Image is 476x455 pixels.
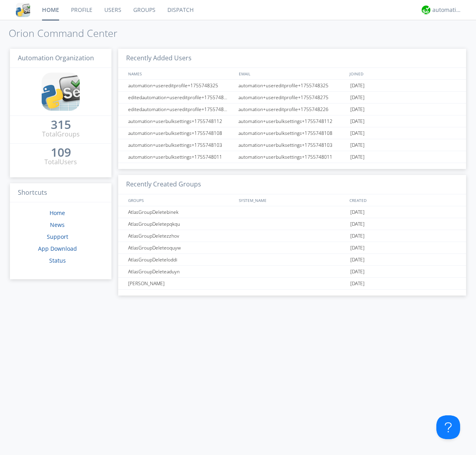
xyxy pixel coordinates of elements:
a: AtlasGroupDeletebinek[DATE] [118,206,466,218]
a: AtlasGroupDeletezzhov[DATE] [118,230,466,242]
span: [DATE] [350,218,365,230]
a: editedautomation+usereditprofile+1755748275automation+usereditprofile+1755748275[DATE] [118,92,466,104]
div: automation+userbulksettings+1755748108 [236,127,348,139]
span: Automation Organization [18,54,94,62]
img: cddb5a64eb264b2086981ab96f4c1ba7 [16,3,30,17]
div: Total Groups [42,130,80,139]
div: automation+userbulksettings+1755748103 [236,139,348,151]
span: [DATE] [350,278,365,290]
div: SYSTEM_NAME [237,194,347,206]
div: CREATED [347,194,459,206]
a: editedautomation+usereditprofile+1755748226automation+usereditprofile+1755748226[DATE] [118,104,466,115]
span: [DATE] [350,266,365,278]
div: AtlasGroupDeletepqkqu [126,218,236,230]
h3: Shortcuts [10,183,111,203]
div: automation+usereditprofile+1755748226 [236,104,348,115]
div: AtlasGroupDeletezzhov [126,230,236,242]
div: AtlasGroupDeleteloddi [126,254,236,265]
div: EMAIL [237,68,347,79]
div: Total Users [44,157,77,167]
div: automation+userbulksettings+1755748103 [126,139,236,151]
span: [DATE] [350,127,365,139]
a: automation+userbulksettings+1755748108automation+userbulksettings+1755748108[DATE] [118,127,466,139]
div: automation+userbulksettings+1755748112 [126,115,236,127]
span: [DATE] [350,151,365,163]
div: automation+userbulksettings+1755748108 [126,127,236,139]
a: automation+userbulksettings+1755748103automation+userbulksettings+1755748103[DATE] [118,139,466,151]
a: Support [47,233,68,240]
a: automation+usereditprofile+1755748325automation+usereditprofile+1755748325[DATE] [118,80,466,92]
div: 315 [51,121,71,129]
span: [DATE] [350,92,365,104]
div: automation+atlas [432,6,462,14]
div: automation+usereditprofile+1755748275 [236,92,348,103]
span: [DATE] [350,242,365,254]
div: automation+userbulksettings+1755748011 [236,151,348,163]
span: [DATE] [350,230,365,242]
a: AtlasGroupDeletepqkqu[DATE] [118,218,466,230]
h3: Recently Created Groups [118,175,466,194]
img: d2d01cd9b4174d08988066c6d424eccd [422,6,430,14]
div: automation+userbulksettings+1755748112 [236,115,348,127]
div: editedautomation+usereditprofile+1755748275 [126,92,236,103]
div: 109 [51,148,71,156]
h3: Recently Added Users [118,49,466,68]
div: automation+userbulksettings+1755748011 [126,151,236,163]
div: automation+usereditprofile+1755748325 [236,80,348,91]
span: [DATE] [350,80,365,92]
a: AtlasGroupDeleteaduyn[DATE] [118,266,466,278]
a: App Download [38,245,77,252]
a: 109 [51,148,71,157]
div: automation+usereditprofile+1755748325 [126,80,236,91]
span: [DATE] [350,139,365,151]
a: automation+userbulksettings+1755748011automation+userbulksettings+1755748011[DATE] [118,151,466,163]
iframe: Toggle Customer Support [436,415,460,439]
div: JOINED [347,68,459,79]
div: editedautomation+usereditprofile+1755748226 [126,104,236,115]
a: AtlasGroupDeleteloddi[DATE] [118,254,466,266]
a: [PERSON_NAME][DATE] [118,278,466,290]
a: Home [50,209,65,217]
div: AtlasGroupDeletebinek [126,206,236,218]
a: 315 [51,121,71,130]
img: cddb5a64eb264b2086981ab96f4c1ba7 [42,73,80,111]
span: [DATE] [350,206,365,218]
a: automation+userbulksettings+1755748112automation+userbulksettings+1755748112[DATE] [118,115,466,127]
div: GROUPS [126,194,235,206]
div: [PERSON_NAME] [126,278,236,289]
a: AtlasGroupDeleteoquyw[DATE] [118,242,466,254]
a: Status [49,257,66,264]
span: [DATE] [350,104,365,115]
div: AtlasGroupDeleteoquyw [126,242,236,253]
div: AtlasGroupDeleteaduyn [126,266,236,277]
div: NAMES [126,68,235,79]
span: [DATE] [350,254,365,266]
span: [DATE] [350,115,365,127]
a: News [50,221,65,228]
